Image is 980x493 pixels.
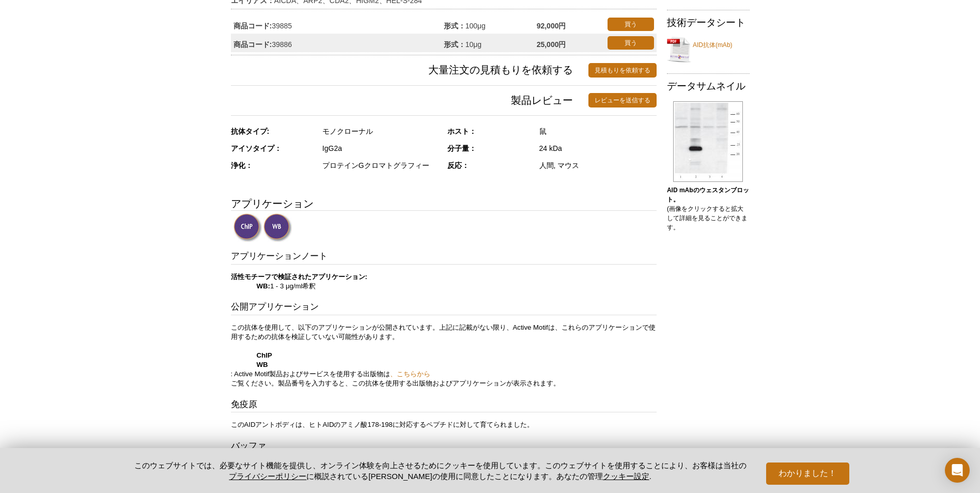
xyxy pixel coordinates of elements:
font: 100μg [465,22,486,30]
p: (画像をクリックすると拡大して詳細を見ることができます。 [667,186,750,232]
div: プロテインGクロマトグラフィー [322,161,440,170]
h2: データサムネイル [667,82,750,91]
img: ウェスタンブロット検証済み [263,213,292,242]
strong: 形式： [444,40,465,49]
a: プライバシーポリシー [229,472,306,481]
strong: 商品コード: [234,21,272,30]
p: 1 - 3 μg/ml希釈 [231,272,657,291]
strong: 反応： [447,161,469,170]
a: 、こちらから [390,370,430,378]
font: 39885 [272,22,292,30]
strong: 浄化： [231,161,253,170]
font: . [649,472,651,481]
div: IgG2a [322,144,440,153]
strong: 25,000円 [537,40,566,49]
font: 10μg [465,40,481,49]
h3: バッファ [231,440,657,454]
h2: 技術データシート [667,18,750,27]
button: わかりました！ [766,463,849,485]
a: 見積もりを依頼する [588,63,657,78]
a: AID抗体(mAb) [667,34,750,65]
img: ウェスタンブロットで試験したAID抗体(mAb)。 [673,101,743,182]
h3: アプリケーションノート [231,250,657,265]
strong: ホスト： [447,127,476,135]
strong: ChIP [257,351,272,359]
strong: 形式： [444,21,465,30]
b: AID mAbのウェスタンブロット。 [667,187,749,203]
font: このウェブサイトでは、必要なサイト機能を提供し、オンライン体験を向上させるためにクッキーを使用しています。このウェブサイトを使用することにより、お客様は当社の に概説されている[PERSON_N... [134,461,746,481]
h3: 公開アプリケーション [231,301,657,315]
a: 買う [608,18,654,31]
h3: アプリケーション [231,196,657,211]
p: この抗体を使用して、以下のアプリケーションが公開されています。上記に記載がない限り、Active Motifは、これらのアプリケーションで使用するための抗体を検証していない可能性があります。 :... [231,323,657,388]
button: クッキー設定 [603,472,649,482]
font: 39886 [272,40,292,49]
strong: WB: [257,282,270,290]
strong: 92,000円 [537,21,566,30]
strong: 分子量： [447,144,476,152]
strong: WB [257,361,268,368]
a: 買う [608,36,654,50]
strong: 商品コード: [234,40,272,49]
span: 大量注文の見積もりを依頼する [231,63,588,78]
h3: 免疫原 [231,398,657,413]
span: 製品レビュー [231,93,588,107]
p: このAIDアントボディは、ヒトAIDのアミノ酸178-198に対応するペプチドに対して育てられました。 [231,420,657,429]
div: モノクローナル [322,127,440,136]
img: ChIP検証済み [234,213,262,242]
div: インターコムメッセンジャーを開く [945,458,970,483]
strong: アイソタイプ： [231,144,282,152]
strong: 抗体タイプ: [231,127,270,135]
div: 鼠 [539,127,657,136]
b: 活性モチーフで検証されたアプリケーション: [231,273,367,281]
div: 人間, マウス [539,161,657,170]
div: 24 kDa [539,144,657,153]
a: レビューを送信する [588,93,657,107]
